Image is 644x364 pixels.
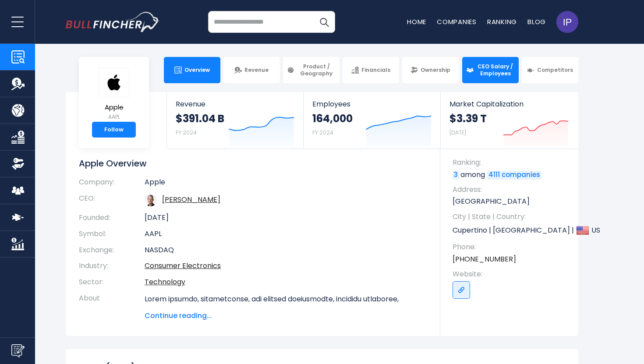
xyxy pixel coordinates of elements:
a: Ranking [487,17,517,26]
img: bullfincher logo [66,12,160,32]
span: Phone: [453,242,570,252]
th: CEO: [79,191,145,210]
small: FY 2024 [176,129,197,136]
small: [DATE] [449,129,466,136]
th: Exchange: [79,242,145,258]
td: NASDAQ [145,242,427,258]
a: Financials [343,57,399,83]
span: Revenue [244,67,269,74]
span: Address: [453,185,570,194]
td: Apple [145,178,427,191]
span: Overview [184,67,210,74]
span: CEO Salary / Employees [476,63,515,77]
p: Cupertino | [GEOGRAPHIC_DATA] | US [453,224,570,237]
strong: $391.04 B [176,112,224,125]
img: tim-cook.jpg [145,194,157,206]
td: [DATE] [145,210,427,226]
a: Competitors [522,57,578,83]
th: About [79,290,145,321]
th: Industry: [79,258,145,274]
a: Market Capitalization $3.39 T [DATE] [441,92,577,148]
a: Employees 164,000 FY 2024 [304,92,440,148]
span: Apple [99,104,129,111]
span: Product / Geography [297,63,336,77]
a: Go to homepage [66,12,160,32]
span: Ownership [421,67,450,74]
a: CEO Salary / Employees [462,57,519,83]
span: Ranking: [453,158,570,167]
p: [GEOGRAPHIC_DATA] [453,197,570,206]
small: AAPL [99,113,129,121]
a: Overview [164,57,220,83]
span: Revenue [176,100,294,108]
span: Employees [312,100,431,108]
a: Consumer Electronics [145,261,221,271]
a: Blog [527,17,546,26]
span: Continue reading... [145,311,427,321]
h1: Apple Overview [79,158,427,169]
button: Search [313,11,335,33]
a: Product / Geography [283,57,340,83]
th: Symbol: [79,226,145,242]
a: Ownership [402,57,459,83]
a: [PHONE_NUMBER] [453,254,516,264]
a: Apple AAPL [98,67,130,122]
span: Market Capitalization [449,100,569,108]
strong: 164,000 [312,112,353,125]
a: Follow [92,122,136,138]
td: AAPL [145,226,427,242]
a: Companies [437,17,477,26]
th: Company: [79,178,145,191]
a: Home [407,17,426,26]
span: Website: [453,269,570,279]
a: 3 [453,171,459,180]
span: Competitors [537,67,573,74]
img: Ownership [11,157,25,170]
p: among [453,170,570,180]
strong: $3.39 T [449,112,487,125]
span: City | State | Country: [453,212,570,222]
span: Financials [361,67,390,74]
th: Sector: [79,274,145,290]
a: 4111 companies [487,171,541,180]
a: Technology [145,277,185,287]
a: ceo [162,194,220,205]
a: Go to link [453,281,470,299]
th: Founded: [79,210,145,226]
a: Revenue $391.04 B FY 2024 [167,92,303,148]
a: Revenue [223,57,280,83]
small: FY 2024 [312,129,333,136]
